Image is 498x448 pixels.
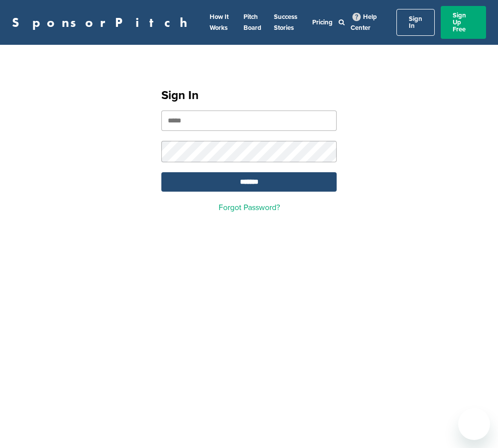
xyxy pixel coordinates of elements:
h1: Sign In [161,87,337,105]
iframe: Button to launch messaging window [458,408,490,440]
a: Success Stories [274,13,297,32]
a: Pricing [312,18,333,26]
a: How It Works [210,13,229,32]
a: Sign Up Free [441,6,486,39]
a: Pitch Board [244,13,261,32]
a: Forgot Password? [219,203,280,213]
a: Help Center [351,11,377,34]
a: SponsorPitch [12,16,194,29]
a: Sign In [396,9,435,36]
